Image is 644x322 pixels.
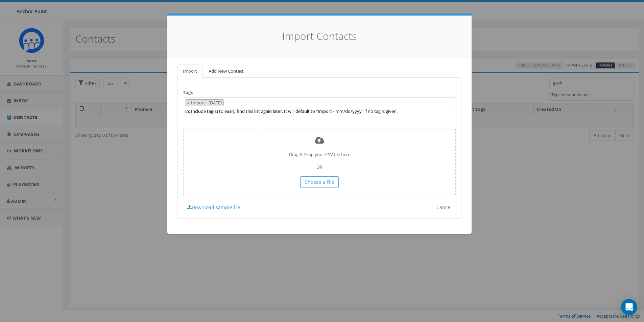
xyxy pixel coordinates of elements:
[183,89,193,96] label: Tags
[185,99,224,106] li: Import - 09/22/2025
[185,100,190,106] button: Remove item
[316,164,323,170] span: OR
[190,100,223,106] span: Import - [DATE]
[177,64,202,78] a: Import
[183,129,456,195] div: Drag & Drop your CSV file here
[305,179,334,185] span: Choose a File
[432,202,456,213] button: Cancel
[183,108,398,115] label: Tip: Include tag(s) to easily find this list again later. It will default to "Import - mm/dd/yyyy...
[621,299,637,315] div: Open Intercom Messenger
[187,100,189,106] span: ×
[177,29,461,44] h4: Import Contacts
[183,202,245,213] a: Download sample file
[225,100,229,106] textarea: Search
[203,64,249,78] a: Add New Contact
